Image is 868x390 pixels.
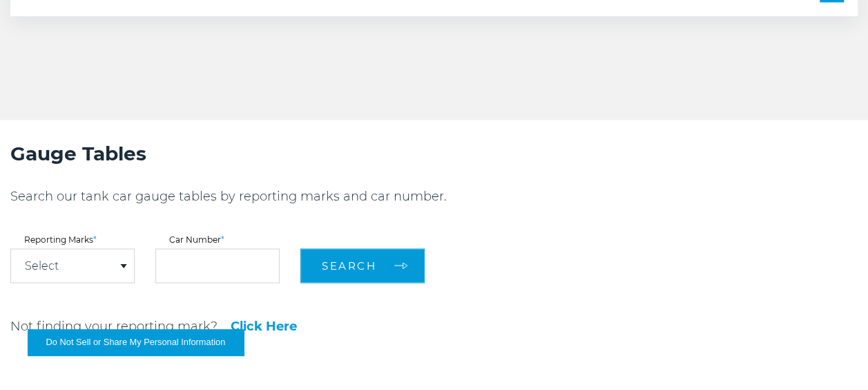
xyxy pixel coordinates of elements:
p: Not finding your reporting mark? [10,317,218,334]
a: Select [25,260,59,271]
span: Search [322,259,376,272]
a: Click Here [231,319,297,332]
button: Do Not Sell or Share My Personal Information [28,329,244,355]
button: Search arrow arrow [300,248,425,283]
p: Search our tank car gauge tables by reporting marks and car number. [10,187,642,204]
h2: Gauge Tables [10,140,642,167]
label: Reporting Marks [10,235,135,243]
label: Car Number [155,235,280,243]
